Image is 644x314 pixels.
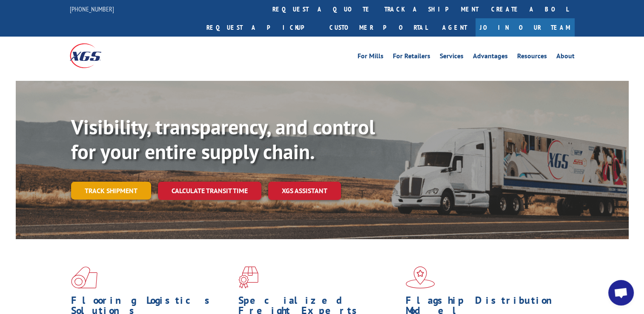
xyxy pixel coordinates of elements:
a: Calculate transit time [158,182,261,200]
a: Request a pickup [200,18,323,37]
img: xgs-icon-flagship-distribution-model-red [406,266,435,288]
a: Customer Portal [323,18,434,37]
a: About [556,53,575,62]
a: Services [440,53,464,62]
a: Open chat [608,280,634,305]
a: Track shipment [71,182,151,200]
img: xgs-icon-total-supply-chain-intelligence-red [71,266,97,288]
a: [PHONE_NUMBER] [70,5,114,13]
img: xgs-icon-focused-on-flooring-red [238,266,258,288]
a: Resources [517,53,547,62]
a: Advantages [473,53,508,62]
b: Visibility, transparency, and control for your entire supply chain. [71,114,375,165]
a: Join Our Team [475,18,575,37]
a: For Retailers [393,53,430,62]
a: For Mills [358,53,384,62]
a: Agent [434,18,475,37]
a: XGS ASSISTANT [268,182,341,200]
